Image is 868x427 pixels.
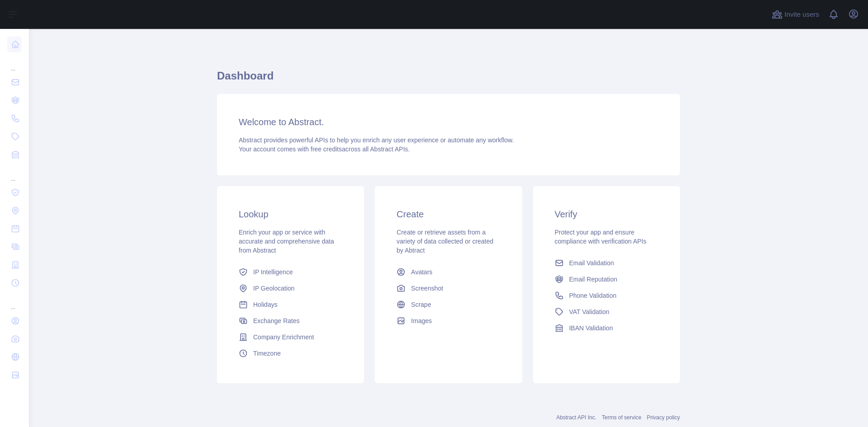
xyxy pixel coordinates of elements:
div: ... [7,164,22,183]
span: Scrape [411,300,431,309]
span: Holidays [253,300,278,309]
span: free credits [311,145,342,153]
span: Phone Validation [569,291,617,300]
span: Company Enrichment [253,333,314,342]
h3: Verify [555,208,658,221]
a: Company Enrichment [235,329,346,345]
h3: Lookup [239,208,342,221]
a: Images [393,313,504,329]
a: Phone Validation [551,287,662,304]
div: ... [7,54,22,72]
div: ... [7,293,22,311]
a: Timezone [235,345,346,361]
span: Avatars [411,267,432,277]
a: Privacy policy [647,414,680,421]
span: Images [411,316,432,325]
span: IP Geolocation [253,284,295,293]
a: Scrape [393,296,504,313]
button: Invite users [770,7,821,22]
span: Email Validation [569,258,614,267]
a: IP Geolocation [235,280,346,296]
a: Abstract API Inc. [557,414,597,421]
span: Invite users [784,9,819,20]
a: IP Intelligence [235,264,346,280]
span: Create or retrieve assets from a variety of data collected or created by Abtract [396,229,493,254]
span: Screenshot [411,284,443,293]
span: Protect your app and ensure compliance with verification APIs [555,229,646,245]
span: IBAN Validation [569,324,613,333]
a: Avatars [393,264,504,280]
h1: Dashboard [217,69,680,90]
h3: Welcome to Abstract. [239,116,658,128]
span: VAT Validation [569,307,609,316]
a: Holidays [235,296,346,313]
span: Email Reputation [569,275,618,284]
h3: Create [396,208,500,221]
a: Exchange Rates [235,313,346,329]
a: Screenshot [393,280,504,296]
span: Your account comes with across all Abstract APIs. [239,145,410,153]
a: VAT Validation [551,304,662,320]
span: Enrich your app or service with accurate and comprehensive data from Abstract [239,229,334,254]
span: Exchange Rates [253,316,300,325]
span: Timezone [253,349,281,358]
span: IP Intelligence [253,267,293,277]
a: Email Validation [551,255,662,271]
span: Abstract provides powerful APIs to help you enrich any user experience or automate any workflow. [239,136,514,144]
a: Terms of service [602,414,641,421]
a: IBAN Validation [551,320,662,336]
a: Email Reputation [551,271,662,287]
